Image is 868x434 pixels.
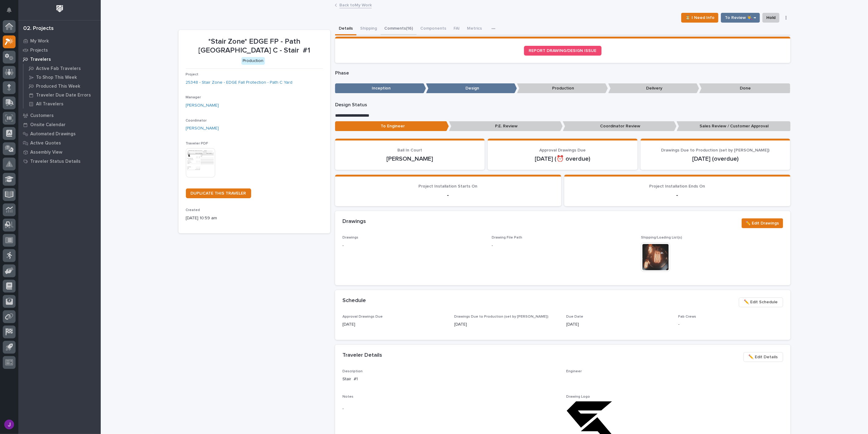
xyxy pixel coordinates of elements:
[342,406,559,412] p: -
[186,119,207,122] span: Coordinator
[454,315,549,319] span: Drawings Due to Production (set by [PERSON_NAME])
[186,125,219,132] a: [PERSON_NAME]
[678,315,696,319] span: Fab Crews
[540,148,586,152] span: Approval Drawings Due
[186,73,199,76] span: Project
[739,297,783,307] button: ✏️ Edit Schedule
[495,155,630,162] p: [DATE] (⏰ overdue)
[24,100,101,108] a: All Travelers
[335,83,426,93] p: Inception
[342,395,353,399] span: Notes
[356,23,381,35] button: Shipping
[742,218,783,228] button: ✏️ Edit Drawings
[339,1,372,8] a: Back toMy Work
[30,150,62,155] p: Assembly View
[186,215,323,221] p: [DATE] 10:59 am
[449,121,563,131] p: P.E. Review
[517,83,608,93] p: Production
[335,70,790,76] p: Phase
[563,121,677,131] p: Coordinator Review
[648,155,783,162] p: [DATE] (overdue)
[3,418,16,431] button: users-avatar
[342,376,559,382] p: Stair #1
[725,14,756,21] span: To Review 👨‍🏭 →
[30,131,76,137] p: Automated Drawings
[36,101,63,107] p: All Travelers
[721,13,760,23] button: To Review 👨‍🏭 →
[566,395,590,399] span: Drawing Logo
[743,352,783,362] button: ✏️ Edit Details
[30,140,61,146] p: Active Quotes
[335,23,356,35] button: Details
[24,82,101,90] a: Produced This Week
[186,37,323,55] p: *Stair Zone* EDGE FP - Path [GEOGRAPHIC_DATA] C - Stair #1
[186,79,293,86] a: 25348 - Stair Zone - EDGE Fall Protection - Path C Yard
[342,236,358,239] span: Drawings
[685,14,714,21] span: ⏳ I Need Info
[24,91,101,99] a: Traveler Due Date Errors
[608,83,699,93] p: Delivery
[762,13,779,23] button: Hold
[24,64,101,73] a: Active Fab Travelers
[18,138,101,148] a: Active Quotes
[492,236,522,239] span: Drawing File Path
[186,96,201,99] span: Manager
[3,4,16,16] button: Notifications
[381,23,417,35] button: Comments (16)
[30,38,49,44] p: My Work
[18,55,101,64] a: Travelers
[524,46,602,56] a: REPORT DRAWING/DESIGN ISSUE
[566,370,582,373] span: Engineer
[36,93,91,98] p: Traveler Due Date Errors
[186,102,219,109] a: [PERSON_NAME]
[454,321,559,328] p: [DATE]
[342,321,447,328] p: [DATE]
[342,315,383,319] span: Approval Drawings Due
[566,321,671,328] p: [DATE]
[30,159,81,164] p: Traveler Status Details
[342,352,382,359] h2: Traveler Details
[18,157,101,166] a: Traveler Status Details
[241,57,265,65] div: Production
[426,83,517,93] p: Design
[18,46,101,55] a: Projects
[342,218,366,225] h2: Drawings
[681,13,718,23] button: ⏳ I Need Info
[54,3,65,14] img: Workspace Logo
[417,23,450,35] button: Components
[342,297,366,304] h2: Schedule
[18,120,101,129] a: Onsite Calendar
[649,184,705,188] span: Project Installation Ends On
[18,129,101,138] a: Automated Drawings
[746,220,779,227] span: ✏️ Edit Drawings
[766,14,776,21] span: Hold
[342,370,363,373] span: Description
[23,25,54,32] div: 02. Projects
[463,23,486,35] button: Metrics
[342,155,478,162] p: [PERSON_NAME]
[36,75,77,80] p: To Shop This Week
[398,148,422,152] span: Ball In Court
[342,191,554,199] p: -
[678,321,783,328] p: -
[335,102,790,108] p: Design Status
[677,121,790,131] p: Sales Review / Customer Approval
[342,243,484,249] p: -
[186,142,208,145] span: Traveler PDF
[699,83,790,93] p: Done
[36,66,81,71] p: Active Fab Travelers
[566,315,584,319] span: Due Date
[191,191,246,195] span: DUPLICATE THIS TRAVELER
[30,122,66,128] p: Onsite Calendar
[30,57,51,62] p: Travelers
[30,113,54,119] p: Customers
[641,236,682,239] span: Shipping/Loading List(s)
[419,184,478,188] span: Project Installation Starts On
[661,148,770,152] span: Drawings Due to Production (set by [PERSON_NAME])
[749,353,778,361] span: ✏️ Edit Details
[186,208,200,212] span: Created
[572,191,783,199] p: -
[8,7,16,17] div: Notifications
[335,121,449,131] p: To Engineer
[36,84,80,89] p: Produced This Week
